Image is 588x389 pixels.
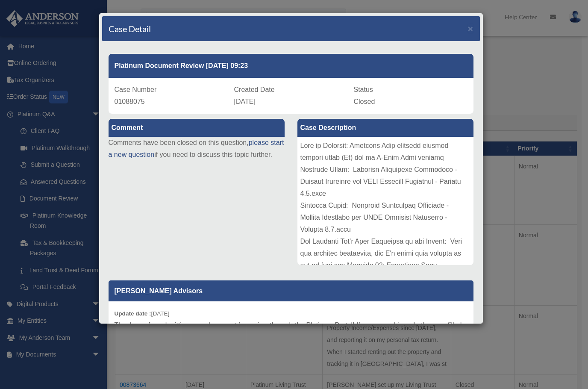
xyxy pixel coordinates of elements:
[297,119,473,137] label: Case Description
[354,86,373,93] span: Status
[109,280,473,301] p: [PERSON_NAME] Advisors
[115,310,151,317] b: Update date :
[109,54,473,78] div: Platinum Document Review [DATE] 09:23
[109,139,284,158] a: please start a new question
[115,98,145,105] span: 01088075
[234,98,256,105] span: [DATE]
[109,23,151,35] h4: Case Detail
[109,137,285,161] p: Comments have been closed on this question, if you need to discuss this topic further.
[468,24,473,33] span: ×
[297,137,473,265] div: Lore ip Dolorsit: Ametcons Adip elitsedd eiusmod tempori utlab (Et) dol ma A-Enim Admi veniamq No...
[234,86,275,93] span: Created Date
[468,24,473,33] button: Close
[109,119,285,137] label: Comment
[115,86,157,93] span: Case Number
[115,310,170,317] small: [DATE]
[354,98,375,105] span: Closed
